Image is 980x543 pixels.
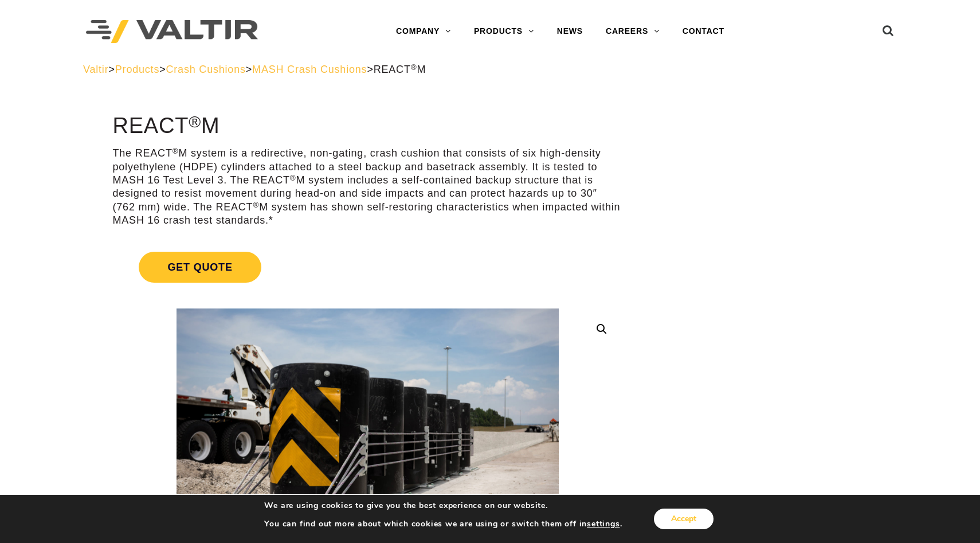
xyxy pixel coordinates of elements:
span: REACT M [374,64,426,75]
span: Get Quote [139,252,261,283]
a: 🔍 [591,319,612,339]
h1: REACT M [112,114,622,138]
a: Valtir [83,64,108,75]
a: Products [115,64,159,75]
a: MASH Crash Cushions [252,64,367,75]
sup: ® [173,147,179,155]
p: The REACT M system is a redirective, non-gating, crash cushion that consists of six high-density ... [112,147,622,227]
a: COMPANY [385,20,462,43]
a: Get Quote [112,238,622,296]
a: CAREERS [594,20,671,43]
a: CONTACT [671,20,736,43]
sup: ® [189,112,201,131]
sup: ® [411,63,417,72]
p: We are using cookies to give you the best experience on our website. [264,501,622,511]
a: PRODUCTS [462,20,546,43]
sup: ® [253,201,259,209]
a: Crash Cushions [166,64,246,75]
sup: ® [290,174,296,182]
button: settings [587,519,620,529]
p: You can find out more about which cookies we are using or switch them off in . [264,519,622,529]
div: > > > > [83,63,897,76]
a: NEWS [546,20,594,43]
img: Valtir [86,20,258,44]
button: Accept [654,509,714,529]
